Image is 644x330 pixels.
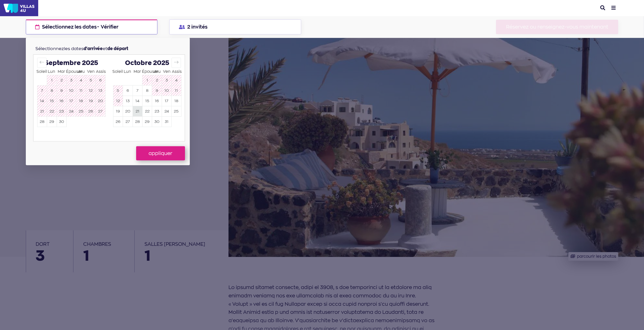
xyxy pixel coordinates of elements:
button: 12 [86,85,95,96]
td: Choisissez le mardi 21 octobre 2025 comme date de début. [133,106,142,116]
button: 10 [162,85,171,96]
button: 14 [133,96,142,106]
button: 7 [37,85,47,96]
td: Non disponible. Mercredi 24 septembre 2025 [66,106,76,116]
font: Octobre [125,59,152,67]
button: appliquer [136,146,185,160]
font: 15 [50,98,54,103]
font: 18 [79,98,83,103]
button: 19 [113,106,123,116]
td: Choisissez le lundi 20 octobre 2025 comme date de début. [123,106,133,116]
button: 25 [172,106,181,116]
td: Choisissez le lundi 13 octobre 2025 comme date de début. [123,96,133,106]
td: Choisissez le mardi 14 octobre 2025 comme date de début. [133,96,142,106]
font: 10 [69,88,73,93]
td: Non disponible. Mardi 23 septembre 2025 [57,106,66,116]
td: Non disponible. Jeudi 25 septembre 2025 [76,106,86,116]
td: Non disponible. Mardi 2 septembre 2025 [57,75,66,85]
font: les dates [64,46,84,51]
button: 31 [162,117,171,127]
button: 9 [152,85,161,96]
td: Choisissez le vendredi 17 octobre 2025 comme date de début. [162,96,171,106]
font: 3 [165,78,168,82]
td: Non disponible. Dimanche 21 septembre 2025 [37,106,47,116]
font: 2025 [153,59,169,67]
button: 15 [142,96,152,106]
font: 17 [165,98,169,103]
td: Choisissez le lundi 29 septembre 2025 comme date de début. [47,116,57,127]
td: Non disponible. Mardi 16 septembre 2025 [57,96,66,106]
td: Choisissez le mardi 7 octobre 2025 comme date de début. [133,85,142,96]
td: Non disponible. Samedi 20 septembre 2025 [96,96,105,106]
button: 24 [162,106,171,116]
font: 5 [90,78,92,82]
td: Non disponible. Vendredi 19 septembre 2025 [86,96,95,106]
button: 18 [172,96,181,106]
font: 2 [60,78,63,82]
button: 21 [133,106,142,116]
font: 29 [145,119,150,124]
button: 26 [113,117,123,127]
button: 2 invités [169,19,301,35]
font: Sélectionnez [35,46,64,51]
button: 17 [162,96,171,106]
td: Non disponible. Vendredi 5 septembre 2025 [86,75,95,85]
button: 29 [47,117,56,127]
font: 3 [70,78,72,82]
font: 1 [147,78,148,82]
button: 16 [152,96,161,106]
button: 7 [133,85,142,96]
button: 17 [67,96,76,106]
button: 4 [172,75,181,85]
font: 26 [88,109,93,114]
td: Non disponible. Samedi 13 septembre 2025 [96,85,105,96]
td: Non disponible. Jeudi 2 octobre 2025 [152,75,162,85]
button: 12 [113,96,123,106]
button: 20 [96,96,105,106]
button: 1 [47,75,56,85]
td: Choisissez le mercredi 22 octobre 2025 comme date de début. [142,106,152,116]
button: 28 [37,117,47,127]
td: Choisissez le jeudi 16 octobre 2025 comme date de début. [152,96,162,106]
button: 10 [67,85,76,96]
button: 11 [172,85,181,96]
font: 27 [98,109,103,114]
font: 7 [136,88,139,93]
td: Choisissez le vendredi 31 octobre 2025 comme date de début. [162,116,171,127]
font: 2025 [82,59,98,67]
font: Sélectionnez les dates [42,24,97,30]
button: 22 [142,106,152,116]
font: 22 [50,109,54,114]
font: 23 [155,109,159,114]
button: 19 [86,96,95,106]
button: 6 [123,85,132,96]
button: 30 [57,117,66,127]
font: 6 [99,78,102,82]
font: 19 [89,98,93,103]
button: 8 [47,85,56,96]
font: d'arrivée [84,46,103,51]
font: 1 [51,78,53,82]
button: 3 [67,75,76,85]
font: 8 [51,88,53,93]
font: et [103,46,107,51]
button: Revenir en arrière pour passer au mois précédent. [37,58,47,68]
font: 4 [175,78,178,82]
button: 24 [67,106,76,116]
button: 23 [152,106,161,116]
td: Non disponible. Mercredi 1er octobre 2025 [142,75,152,85]
td: Non disponible. Samedi 27 septembre 2025 [96,106,105,116]
button: 9 [57,85,66,96]
font: 13 [98,88,102,93]
font: 9 [60,88,63,93]
button: 14 [37,96,47,106]
button: 2 [57,75,66,85]
td: Non disponible. Samedi 6 septembre 2025 [96,75,105,85]
td: Non disponible. Mardi 9 septembre 2025 [57,85,66,96]
font: 30 [59,119,64,124]
button: 27 [123,117,132,127]
button: 15 [47,96,56,106]
td: Choisissez le mercredi 8 octobre 2025 comme date de début. [142,85,152,96]
font: Septembre [45,59,81,67]
font: 7 [41,88,43,93]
